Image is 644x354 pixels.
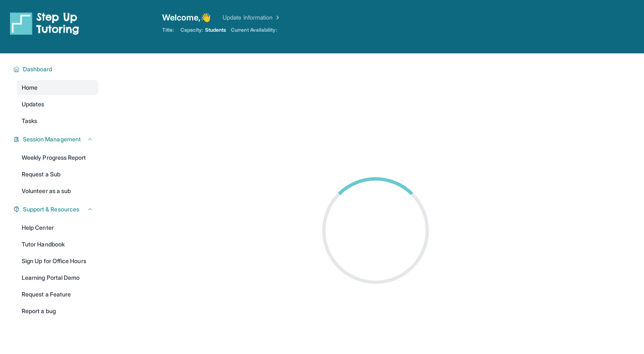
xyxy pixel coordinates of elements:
[205,27,226,33] span: Students
[162,12,211,23] span: Welcome, 👋
[17,220,98,235] a: Help Center
[23,205,79,213] span: Support & Resources
[17,304,98,319] a: Report a bug
[180,27,203,33] span: Capacity:
[17,113,98,128] a: Tasks
[22,100,45,108] span: Updates
[20,135,93,143] button: Session Management
[273,13,281,22] img: Chevron Right
[17,270,98,285] a: Learning Portal Demo
[10,12,79,35] img: logo
[17,287,98,302] a: Request a Feature
[22,117,37,125] span: Tasks
[17,80,98,95] a: Home
[22,83,38,92] span: Home
[17,167,98,182] a: Request a Sub
[17,183,98,198] a: Volunteer as a sub
[23,65,53,73] span: Dashboard
[20,205,93,213] button: Support & Resources
[17,97,98,112] a: Updates
[17,254,98,269] a: Sign Up for Office Hours
[231,27,277,33] span: Current Availability:
[223,13,281,22] a: Update Information
[17,237,98,252] a: Tutor Handbook
[23,135,81,143] span: Session Management
[162,27,174,33] span: Title:
[20,65,93,73] button: Dashboard
[17,150,98,165] a: Weekly Progress Report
